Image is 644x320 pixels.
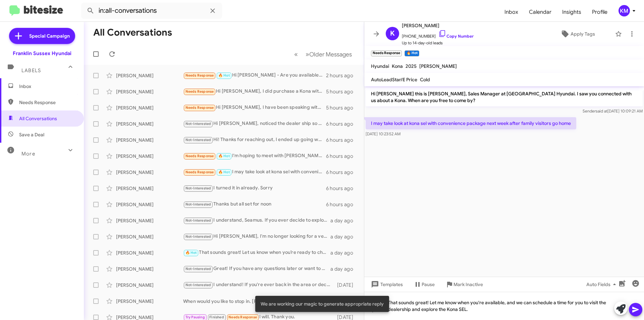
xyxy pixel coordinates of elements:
div: Franklin Sussex Hyundai [13,50,71,57]
div: a day ago [330,266,359,272]
span: More [21,151,35,157]
span: Up to 14-day-old leads [402,40,474,46]
span: Special Campaign [29,33,70,39]
span: Not-Interested [185,267,211,271]
span: Needs Response [19,99,76,106]
button: Apply Tags [543,28,612,40]
button: Templates [364,278,408,290]
div: 6 hours ago [326,153,359,159]
a: Inbox [499,2,524,22]
span: All Conversations [19,115,57,122]
span: Needs Response [185,89,214,94]
div: 6 hours ago [326,201,359,208]
button: Pause [408,278,440,290]
p: I may take look at kona sel with convenience package next week after family visitors go home [366,117,576,129]
div: Great! If you have any questions later or want to schedule an appointment to discuss your vehicle... [183,265,330,273]
span: Inbox [19,83,76,90]
span: 2025 [406,63,417,69]
span: Not-Interested [185,234,211,239]
div: 6 hours ago [326,185,359,192]
span: [DATE] 10:23:52 AM [366,131,400,136]
div: Thanks but all set for noon [183,200,326,208]
span: » [306,50,309,58]
div: I'm hoping to meet with [PERSON_NAME] either tonight or [DATE] night [183,152,326,160]
span: Not-Interested [185,202,211,207]
span: Finished [209,315,224,319]
span: 🔥 Hot [185,250,197,255]
div: [PERSON_NAME] [116,88,183,95]
button: KM [613,5,637,16]
a: Calendar [524,2,557,22]
div: a day ago [330,233,359,240]
div: [PERSON_NAME] [116,185,183,192]
nav: Page navigation example [290,47,356,61]
div: [PERSON_NAME] [116,282,183,288]
span: Mark Inactive [453,278,483,290]
div: a day ago [330,249,359,256]
div: I understand, Seamus. If you ever decide to explore options again, feel free to reach out. Have a... [183,217,330,224]
div: [PERSON_NAME] [116,249,183,256]
span: Not-Interested [185,218,211,223]
div: Hi [PERSON_NAME], I did purchase a Kona with the Hyundai hackettstown location but appreciate the... [183,88,326,95]
a: Insights [557,2,587,22]
span: Sender [DATE] 10:09:21 AM [583,108,643,113]
h1: All Conversations [93,27,172,38]
div: That sounds great! Let me know when you're available, and we can schedule a time for you to visit... [364,292,644,320]
span: Save a Deal [19,131,44,138]
span: Cold [420,77,430,83]
span: Needs Response [185,105,214,110]
span: Kona [392,63,403,69]
button: Next [302,47,356,61]
a: Copy Number [438,34,474,39]
button: Previous [290,47,302,61]
button: Mark Inactive [440,278,488,290]
span: Needs Response [185,73,214,78]
small: Needs Response [371,50,402,56]
span: Needs Response [185,170,214,174]
span: 🔥 Hot [218,170,230,174]
div: [PERSON_NAME] [116,201,183,208]
div: Hi [PERSON_NAME], I have been speaking with [PERSON_NAME] from [GEOGRAPHIC_DATA] [183,104,326,111]
div: [PERSON_NAME] [116,233,183,240]
span: 🔥 Hot [218,154,230,158]
div: [PERSON_NAME] [116,169,183,176]
div: [PERSON_NAME] [116,266,183,272]
div: [PERSON_NAME] [116,298,183,305]
div: [PERSON_NAME] [116,153,183,159]
span: K [390,28,395,39]
button: Auto Fields [581,278,624,290]
small: 🔥 Hot [405,50,419,56]
span: Auto Fields [586,278,619,290]
div: 2 hours ago [326,72,359,79]
div: Hi [PERSON_NAME], noticed the dealer ship so far from my place [183,120,326,128]
span: We are working our magic to generate appropriate reply [261,301,384,307]
div: I understand! If you're ever back in the area or decide to sell your vehicle, feel free to reach ... [183,281,334,289]
span: said at [596,108,607,113]
div: 6 hours ago [326,121,359,127]
span: [PHONE_NUMBER] [402,30,474,40]
div: a day ago [330,217,359,224]
div: 6 hours ago [326,169,359,176]
span: Profile [587,2,613,22]
div: Hi [PERSON_NAME], I'm no longer looking for a vehicle thank you [183,233,330,240]
span: Not-Interested [185,283,211,287]
div: [PERSON_NAME] [116,104,183,111]
div: Hi! Thanks for reaching out, I ended up going with another car. Thank you for all the help! [183,136,326,144]
div: KM [619,5,630,16]
span: Needs Response [185,154,214,158]
span: Older Messages [309,51,352,58]
div: 5 hours ago [326,88,359,95]
span: Not-Interested [185,122,211,126]
div: I may take look at kona sel with convenience package next week after family visitors go home [183,168,326,176]
div: [PERSON_NAME] [116,217,183,224]
div: [PERSON_NAME] [116,137,183,143]
a: Special Campaign [9,28,75,44]
div: 5 hours ago [326,104,359,111]
span: AutoLeadStar/E Price [371,77,417,83]
div: 6 hours ago [326,137,359,143]
div: [PERSON_NAME] [116,72,183,79]
span: Apply Tags [571,28,595,40]
div: When would you like to stop in. [PERSON_NAME] your salesman will help out and show you some of th... [183,298,334,305]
